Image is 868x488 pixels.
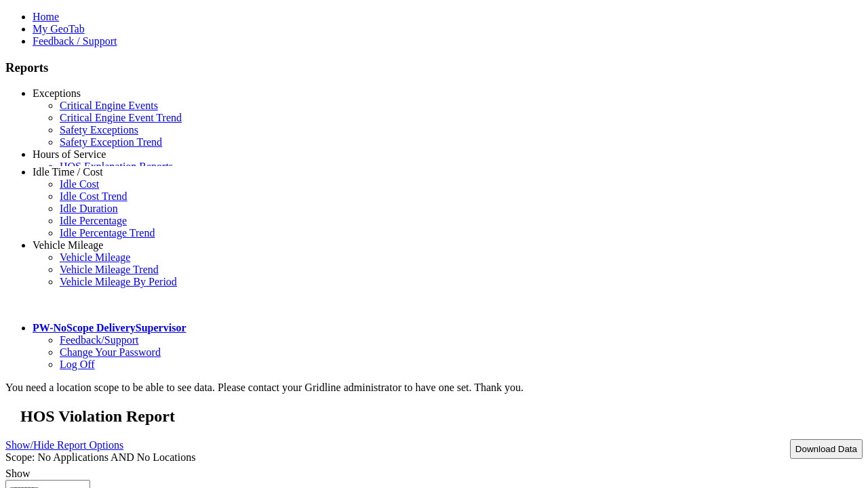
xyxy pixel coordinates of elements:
[33,166,103,178] a: Idle Time / Cost
[33,148,106,160] a: Hours of Service
[20,407,863,426] h2: HOS Violation Report
[60,190,127,202] a: Idle Cost Trend
[33,23,85,35] a: My GeoTab
[60,359,95,370] a: Log Off
[60,334,138,346] a: Feedback/Support
[790,439,863,459] button: Download Data
[60,227,155,239] a: Idle Percentage Trend
[60,276,177,287] a: Vehicle Mileage By Period
[60,203,118,214] a: Idle Duration
[60,100,158,111] a: Critical Engine Events
[60,251,130,263] a: Vehicle Mileage
[60,112,182,123] a: Critical Engine Event Trend
[60,346,161,358] a: Change Your Password
[5,436,123,454] a: Show/Hide Report Options
[33,239,103,251] a: Vehicle Mileage
[60,215,127,226] a: Idle Percentage
[60,136,162,148] a: Safety Exception Trend
[33,35,117,47] a: Feedback / Support
[5,60,863,75] h3: Reports
[5,451,195,463] span: Scope: No Applications AND No Locations
[33,87,81,99] a: Exceptions
[60,161,173,172] a: HOS Explanation Reports
[60,124,138,136] a: Safety Exceptions
[33,322,186,333] a: PW-NoScope DeliverySupervisor
[60,178,99,190] a: Idle Cost
[33,11,59,22] a: Home
[60,264,159,275] a: Vehicle Mileage Trend
[5,468,30,479] label: Show
[5,382,863,394] div: You need a location scope to be able to see data. Please contact your Gridline administrator to h...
